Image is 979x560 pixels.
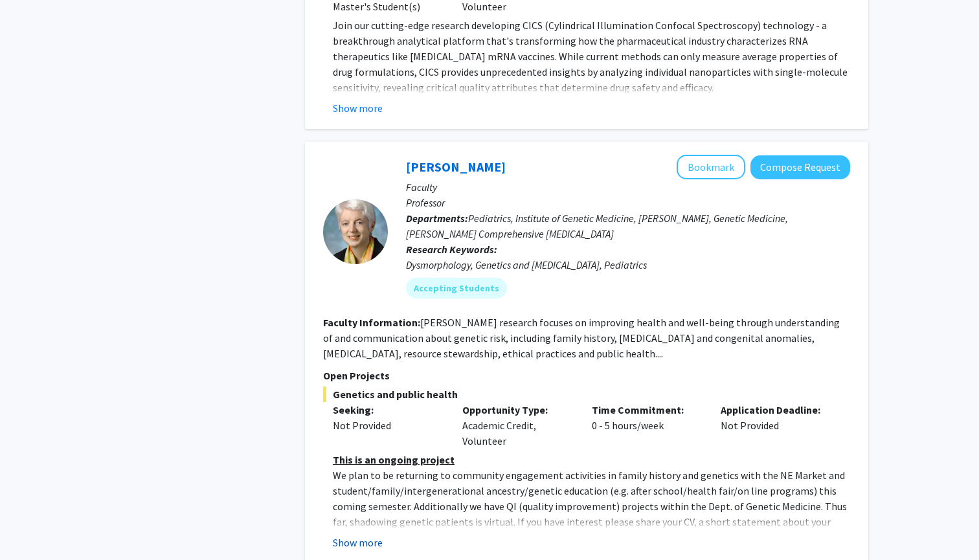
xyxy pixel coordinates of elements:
[323,316,840,360] fg-read-more: [PERSON_NAME] research focuses on improving health and well-being through understanding of and co...
[750,155,850,179] button: Compose Request to Joann Bodurtha
[406,195,850,210] p: Professor
[323,316,420,329] b: Faculty Information:
[592,402,702,418] p: Time Commitment:
[333,453,455,466] u: This is an ongoing project
[333,17,850,95] p: Join our cutting-edge research developing CICS (Cylindrical Illumination Confocal Spectroscopy) t...
[406,212,788,240] span: Pediatrics, Institute of Genetic Medicine, [PERSON_NAME], Genetic Medicine, [PERSON_NAME] Compreh...
[406,159,506,175] a: [PERSON_NAME]
[711,402,840,449] div: Not Provided
[333,402,443,418] p: Seeking:
[333,535,383,550] button: Show more
[406,179,850,195] p: Faculty
[721,402,831,418] p: Application Deadline:
[406,278,507,298] mat-chip: Accepting Students
[333,100,383,116] button: Show more
[323,386,850,402] span: Genetics and public health
[406,243,497,256] b: Research Keywords:
[333,418,443,433] div: Not Provided
[453,402,582,449] div: Academic Credit, Volunteer
[406,257,850,273] div: Dysmorphology, Genetics and [MEDICAL_DATA], Pediatrics
[323,368,850,383] p: Open Projects
[462,402,572,418] p: Opportunity Type:
[582,402,712,449] div: 0 - 5 hours/week
[677,155,745,179] button: Add Joann Bodurtha to Bookmarks
[10,502,55,550] iframe: Chat
[406,212,468,225] b: Departments:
